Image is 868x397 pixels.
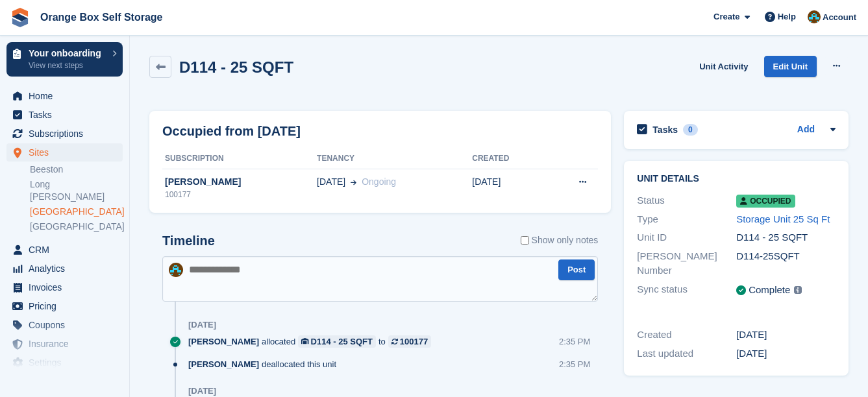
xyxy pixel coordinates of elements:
[694,56,753,77] a: Unit Activity
[749,283,790,298] div: Complete
[823,11,856,24] span: Account
[736,213,830,224] a: Storage Unit 25 Sq Ft
[683,124,698,136] div: 0
[559,335,590,348] div: 2:35 PM
[188,320,216,330] div: [DATE]
[188,358,343,370] div: deallocated this unit
[29,335,106,353] span: Insurance
[29,49,106,58] p: Your onboarding
[559,358,590,370] div: 2:35 PM
[6,297,123,315] a: menu
[400,335,428,348] div: 100177
[29,87,106,105] span: Home
[188,335,259,348] span: [PERSON_NAME]
[188,358,259,370] span: [PERSON_NAME]
[736,195,795,208] span: Occupied
[713,10,739,23] span: Create
[162,189,317,200] div: 100177
[188,386,216,396] div: [DATE]
[6,143,123,162] a: menu
[29,278,106,296] span: Invoices
[30,163,123,176] a: Beeston
[6,316,123,334] a: menu
[6,42,123,77] a: Your onboarding View next steps
[637,346,736,361] div: Last updated
[637,249,736,278] div: [PERSON_NAME] Number
[362,176,396,187] span: Ongoing
[29,316,106,334] span: Coupons
[169,263,183,277] img: Mike
[6,87,123,105] a: menu
[764,56,817,77] a: Edit Unit
[6,335,123,353] a: menu
[797,123,815,138] a: Add
[29,143,106,162] span: Sites
[162,149,317,169] th: Subscription
[29,297,106,315] span: Pricing
[521,234,529,247] input: Show only notes
[6,125,123,143] a: menu
[317,149,472,169] th: Tenancy
[35,6,168,28] a: Orange Box Self Storage
[778,10,796,23] span: Help
[808,10,821,23] img: Mike
[794,286,802,294] img: icon-info-grey-7440780725fd019a000dd9b08b2336e03edf1995a4989e88bcd33f0948082b44.svg
[29,106,106,124] span: Tasks
[6,241,123,259] a: menu
[388,335,431,348] a: 100177
[736,230,836,245] div: D114 - 25 SQFT
[736,249,836,278] div: D114-25SQFT
[188,335,438,348] div: allocated to
[637,174,836,184] h2: Unit details
[311,335,373,348] div: D114 - 25 SQFT
[29,354,106,372] span: Settings
[30,178,123,203] a: Long [PERSON_NAME]
[29,60,106,71] p: View next steps
[30,221,123,233] a: [GEOGRAPHIC_DATA]
[558,259,595,281] button: Post
[6,106,123,124] a: menu
[6,278,123,296] a: menu
[637,212,736,227] div: Type
[179,58,293,76] h2: D114 - 25 SQFT
[29,241,106,259] span: CRM
[29,259,106,278] span: Analytics
[472,169,545,208] td: [DATE]
[637,282,736,298] div: Sync status
[29,125,106,143] span: Subscriptions
[317,175,345,189] span: [DATE]
[162,234,215,248] h2: Timeline
[6,259,123,278] a: menu
[637,193,736,208] div: Status
[10,8,30,27] img: stora-icon-8386f47178a22dfd0bd8f6a31ec36ba5ce8667c1dd55bd0f319d3a0aa187defe.svg
[298,335,376,348] a: D114 - 25 SQFT
[30,206,123,218] a: [GEOGRAPHIC_DATA]
[652,124,678,136] h2: Tasks
[736,346,836,361] div: [DATE]
[6,354,123,372] a: menu
[637,328,736,343] div: Created
[521,234,599,247] label: Show only notes
[162,121,301,141] h2: Occupied from [DATE]
[472,149,545,169] th: Created
[736,328,836,343] div: [DATE]
[637,230,736,245] div: Unit ID
[162,175,317,189] div: [PERSON_NAME]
